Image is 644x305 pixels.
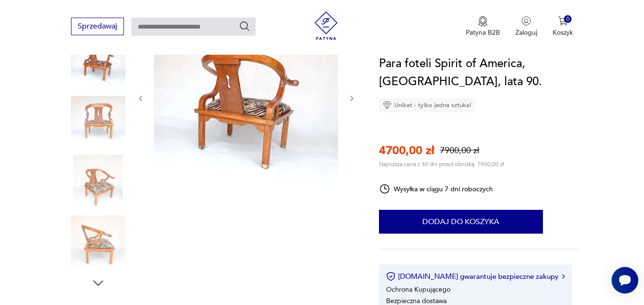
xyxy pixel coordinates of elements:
[466,16,500,37] button: Patyna B2B
[239,20,250,32] button: Szukaj
[552,16,573,37] button: 0Koszyk
[440,145,479,157] p: 7900,00 zł
[386,272,396,281] img: Ikona certyfikatu
[71,33,125,88] img: Zdjęcie produktu Para foteli Spirit of America, USA, lata 90.
[71,94,125,148] img: Zdjęcie produktu Para foteli Spirit of America, USA, lata 90.
[564,15,572,23] div: 0
[515,16,537,37] button: Zaloguj
[312,11,340,40] img: Patyna - sklep z meblami i dekoracjami vintage
[71,155,125,209] img: Zdjęcie produktu Para foteli Spirit of America, USA, lata 90.
[379,160,504,168] p: Najniższa cena z 30 dni przed obniżką: 7900,00 zł
[71,24,124,30] a: Sprzedawaj
[71,18,124,35] button: Sprzedawaj
[386,272,565,281] button: [DOMAIN_NAME] gwarantuje bezpieczne zakupy
[521,16,531,26] img: Ikonka użytkownika
[379,143,434,158] p: 4700,00 zł
[466,16,500,37] a: Ikona medaluPatyna B2B
[478,16,488,27] img: Ikona medalu
[379,55,580,91] h1: Para foteli Spirit of America, [GEOGRAPHIC_DATA], lata 90.
[379,98,475,112] div: Unikat - tylko jedna sztuka!
[612,267,638,294] iframe: Smartsupp widget button
[386,285,450,294] li: Ochrona Kupującego
[558,16,568,26] img: Ikona koszyka
[71,216,125,270] img: Zdjęcie produktu Para foteli Spirit of America, USA, lata 90.
[552,28,573,37] p: Koszyk
[562,274,565,279] img: Ikona strzałki w prawo
[379,183,493,195] div: Wysyłka w ciągu 7 dni roboczych
[383,101,391,109] img: Ikona diamentu
[154,14,338,181] img: Zdjęcie produktu Para foteli Spirit of America, USA, lata 90.
[466,28,500,37] p: Patyna B2B
[515,28,537,37] p: Zaloguj
[379,210,543,234] button: Dodaj do koszyka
